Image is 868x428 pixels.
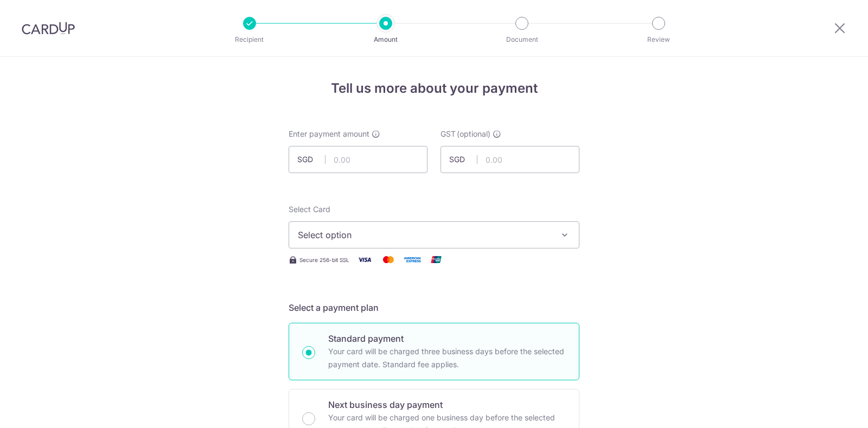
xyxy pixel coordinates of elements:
[354,253,375,266] img: Visa
[482,34,562,45] p: Document
[378,253,399,266] img: Mastercard
[346,34,426,45] p: Amount
[328,332,566,345] p: Standard payment
[289,146,427,173] input: 0.00
[209,34,290,45] p: Recipient
[425,253,447,266] img: Union Pay
[618,34,699,45] p: Review
[328,398,566,411] p: Next business day payment
[441,129,456,139] span: GST
[401,253,423,266] img: American Express
[297,154,325,165] span: SGD
[449,154,477,165] span: SGD
[441,146,579,173] input: 0.00
[289,301,579,314] h5: Select a payment plan
[328,345,566,371] p: Your card will be charged three business days before the selected payment date. Standard fee appl...
[289,205,330,214] span: translation missing: en.payables.payment_networks.credit_card.summary.labels.select_card
[289,221,579,248] button: Select option
[298,228,551,241] span: Select option
[289,129,369,139] span: Enter payment amount
[299,255,349,264] span: Secure 256-bit SSL
[457,129,490,139] span: (optional)
[22,22,75,35] img: CardUp
[289,79,579,98] h4: Tell us more about your payment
